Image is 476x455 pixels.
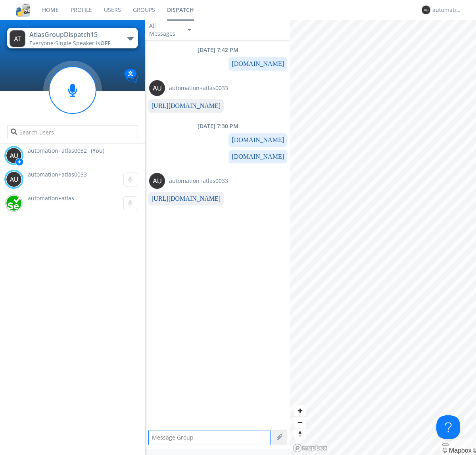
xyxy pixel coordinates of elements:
[436,415,460,439] iframe: Toggle Customer Support
[442,447,471,454] a: Mapbox
[169,84,228,92] span: automation+atlas0033
[10,30,25,47] img: 373638.png
[188,29,191,31] img: caret-down-sm.svg
[294,428,306,440] button: Reset bearing to north
[16,3,30,17] img: cddb5a64eb264b2086981ab96f4c1ba7
[91,147,104,155] div: (You)
[7,125,138,139] input: Search users
[294,405,306,417] button: Zoom in
[28,171,87,178] span: automation+atlas0033
[149,80,165,96] img: 373638.png
[6,195,22,211] img: d2d01cd9b4174d08988066c6d424eccd
[293,443,328,453] a: Mapbox logo
[294,417,306,428] button: Zoom out
[29,39,119,47] div: Everyone ·
[29,30,119,39] div: AtlasGroupDispatch15
[232,60,284,67] a: [DOMAIN_NAME]
[149,173,165,189] img: 373638.png
[169,177,228,185] span: automation+atlas0033
[55,39,110,47] span: Single Speaker is
[232,153,284,160] a: [DOMAIN_NAME]
[6,171,22,187] img: 373638.png
[124,69,138,83] img: Translation enabled
[152,102,221,109] a: [URL][DOMAIN_NAME]
[7,28,138,48] button: AtlasGroupDispatch15Everyone·Single Speaker isOFF
[100,39,110,47] span: OFF
[28,194,74,202] span: automation+atlas
[232,136,284,143] a: [DOMAIN_NAME]
[442,443,449,446] button: Toggle attribution
[145,46,290,54] div: [DATE] 7:42 PM
[432,6,462,14] div: automation+atlas0032
[145,122,290,130] div: [DATE] 7:30 PM
[152,195,221,202] a: [URL][DOMAIN_NAME]
[28,147,87,155] span: automation+atlas0032
[6,148,22,163] img: 373638.png
[422,6,430,14] img: 373638.png
[149,22,181,38] div: All Messages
